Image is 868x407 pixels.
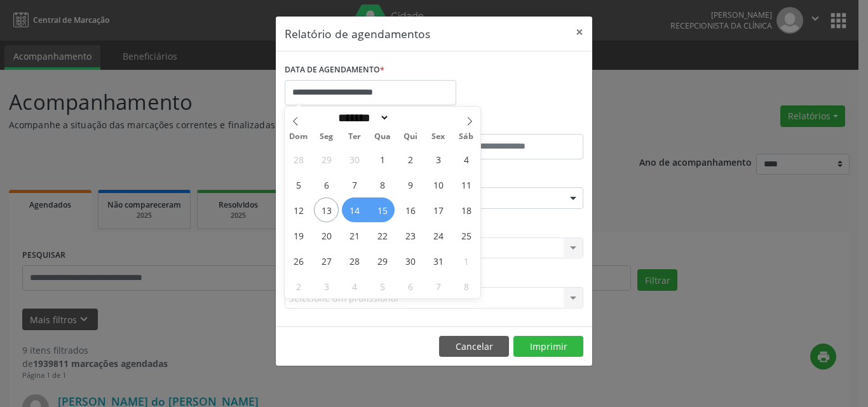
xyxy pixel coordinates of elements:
span: Outubro 11, 2025 [454,172,478,197]
input: Year [390,111,431,124]
select: Month [334,111,390,124]
span: Novembro 4, 2025 [342,274,367,298]
span: Setembro 28, 2025 [286,147,311,171]
span: Novembro 6, 2025 [398,274,423,298]
span: Outubro 31, 2025 [426,248,451,273]
span: Setembro 30, 2025 [342,147,367,171]
span: Outubro 23, 2025 [398,223,423,248]
span: Outubro 25, 2025 [454,223,478,248]
span: Outubro 10, 2025 [426,172,451,197]
span: Outubro 18, 2025 [454,197,478,222]
span: Outubro 2, 2025 [398,147,423,171]
span: Dom [285,133,313,141]
span: Outubro 15, 2025 [370,197,395,222]
span: Outubro 19, 2025 [286,223,311,248]
span: Qui [397,133,424,141]
span: Outubro 13, 2025 [314,197,339,222]
span: Outubro 20, 2025 [314,223,339,248]
button: Close [567,17,592,48]
label: ATÉ [437,114,583,134]
span: Outubro 30, 2025 [398,248,423,273]
span: Outubro 8, 2025 [370,172,395,197]
span: Outubro 21, 2025 [342,223,367,248]
span: Setembro 29, 2025 [314,147,339,171]
span: Outubro 5, 2025 [286,172,311,197]
span: Sáb [452,133,480,141]
span: Outubro 16, 2025 [398,197,423,222]
span: Outubro 1, 2025 [370,147,395,171]
span: Outubro 14, 2025 [342,197,367,222]
span: Novembro 7, 2025 [426,274,451,298]
span: Novembro 5, 2025 [370,274,395,298]
span: Outubro 22, 2025 [370,223,395,248]
label: DATA DE AGENDAMENTO [285,60,384,80]
button: Cancelar [439,336,509,357]
span: Outubro 4, 2025 [454,147,478,171]
span: Novembro 1, 2025 [454,248,478,273]
span: Outubro 27, 2025 [314,248,339,273]
span: Novembro 8, 2025 [454,274,478,298]
span: Outubro 26, 2025 [286,248,311,273]
span: Outubro 17, 2025 [426,197,451,222]
span: Outubro 7, 2025 [342,172,367,197]
span: Seg [313,133,341,141]
span: Outubro 3, 2025 [426,147,451,171]
button: Imprimir [513,336,583,357]
span: Novembro 2, 2025 [286,274,311,298]
span: Outubro 9, 2025 [398,172,423,197]
span: Ter [341,133,369,141]
span: Outubro 6, 2025 [314,172,339,197]
span: Qua [369,133,397,141]
span: Sex [424,133,452,141]
span: Outubro 29, 2025 [370,248,395,273]
span: Outubro 12, 2025 [286,197,311,222]
span: Outubro 24, 2025 [426,223,451,248]
span: Outubro 28, 2025 [342,248,367,273]
h5: Relatório de agendamentos [285,25,430,42]
span: Novembro 3, 2025 [314,274,339,298]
